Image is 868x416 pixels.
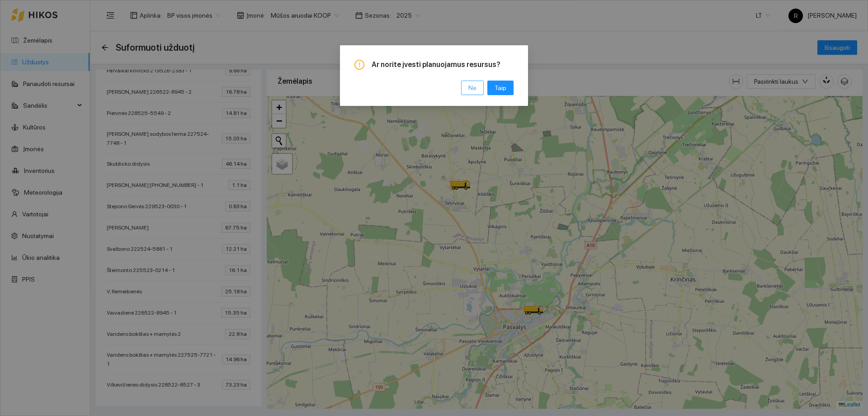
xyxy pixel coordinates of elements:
button: Ne [461,81,484,95]
span: Taip [495,83,506,93]
span: exclamation-circle [354,60,364,70]
span: Ar norite įvesti planuojamus resursus? [372,60,514,70]
button: Taip [487,81,514,95]
span: Ne [468,83,476,93]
